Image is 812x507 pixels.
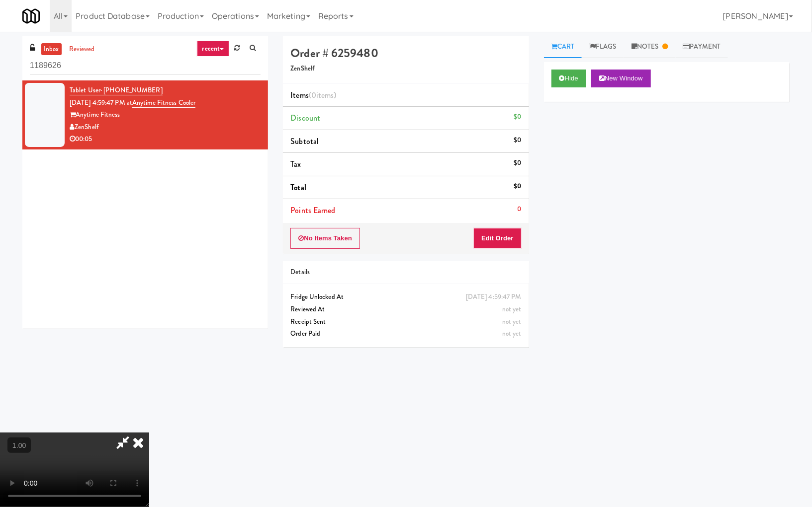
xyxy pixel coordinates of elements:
[22,80,268,149] li: Tablet User· [PHONE_NUMBER][DATE] 4:59:47 PM atAnytime Fitness CoolerAnytime FitnessZenShelf00:05
[544,36,582,58] a: Cart
[514,111,521,123] div: $0
[22,7,40,25] img: Micromart
[100,85,163,95] span: · [PHONE_NUMBER]
[290,182,306,193] span: Total
[290,158,301,170] span: Tax
[624,36,676,58] a: Notes
[70,85,163,95] a: Tablet User· [PHONE_NUMBER]
[502,317,522,326] span: not yet
[551,70,586,87] button: Hide
[290,65,521,72] h5: ZenShelf
[67,43,97,56] a: reviewed
[473,228,522,249] button: Edit Order
[290,112,320,124] span: Discount
[518,203,522,216] div: 0
[290,328,521,340] div: Order Paid
[466,291,522,303] div: [DATE] 4:59:47 PM
[316,89,334,101] ng-pluralize: items
[676,36,728,58] a: Payment
[290,266,521,279] div: Details
[290,291,521,303] div: Fridge Unlocked At
[132,98,195,108] a: Anytime Fitness Cooler
[70,109,261,121] div: Anytime Fitness
[502,329,522,338] span: not yet
[70,133,261,145] div: 00:05
[514,157,521,169] div: $0
[290,228,360,249] button: No Items Taken
[197,41,230,57] a: recent
[582,36,624,58] a: Flags
[290,89,336,101] span: Items
[591,70,651,87] button: New Window
[290,303,521,316] div: Reviewed At
[290,205,335,216] span: Points Earned
[70,121,261,134] div: ZenShelf
[290,136,319,147] span: Subtotal
[41,43,62,56] a: inbox
[30,57,261,75] input: Search vision orders
[290,47,521,60] h4: Order # 6259480
[290,316,521,328] div: Receipt Sent
[514,180,521,193] div: $0
[502,304,522,314] span: not yet
[514,134,521,146] div: $0
[70,98,132,107] span: [DATE] 4:59:47 PM at
[309,89,337,101] span: (0 )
